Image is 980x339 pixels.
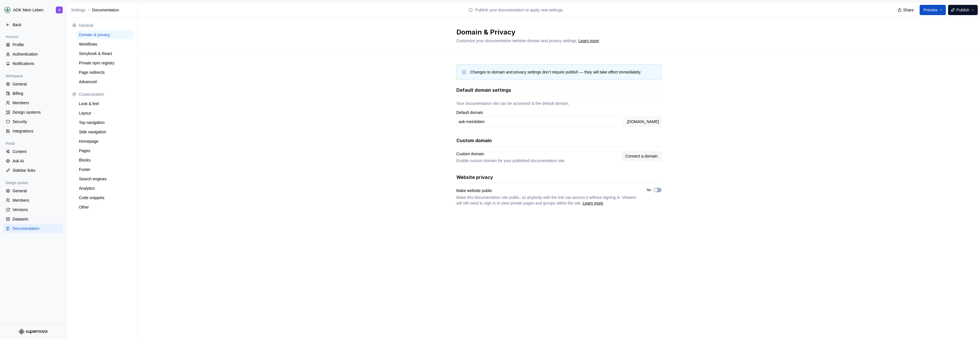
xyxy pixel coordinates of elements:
[77,40,134,49] a: Workflows
[3,205,63,214] a: Versions
[647,188,651,192] label: No
[456,151,484,157] div: Custom domain
[577,39,600,43] span: .
[77,49,134,58] a: Storybook & React
[948,5,978,15] button: Publish
[79,70,132,75] div: Page redirects
[456,38,578,43] span: Customize your documentation website domain and privacy settings.
[77,193,134,202] a: Code snippets
[13,22,60,28] div: Back
[3,140,17,147] div: Portal
[79,51,132,56] div: Storybook & React
[622,151,661,161] button: Connect a domain
[456,188,492,193] div: Make website public
[13,51,60,57] div: Authentication
[3,179,30,186] div: Design system
[3,186,63,195] a: General
[79,91,132,97] div: Customization
[79,148,132,154] div: Pages
[3,196,63,205] a: Members
[79,157,132,163] div: Blocks
[3,108,63,117] a: Design systems
[13,188,60,194] div: General
[79,32,132,38] div: Domain & privacy
[79,138,132,144] div: Homepage
[77,146,134,155] a: Pages
[13,100,60,106] div: Members
[13,109,60,115] div: Design systems
[923,7,938,13] span: Preview
[456,195,637,206] span: .
[79,23,132,28] div: General
[3,59,63,68] a: Notifications
[79,60,132,66] div: Private npm registry
[579,38,599,44] a: Learn more
[79,101,132,107] div: Look & feel
[77,77,134,86] a: Advanced
[3,89,63,98] a: Billing
[79,110,132,116] div: Layout
[3,20,63,29] a: Back
[77,174,134,183] a: Search engines
[13,81,60,87] div: General
[456,158,618,164] div: Enable custom domain for your published documentation site.
[77,30,134,39] a: Domain & privacy
[13,7,44,13] div: AOK Mein Leben
[3,73,25,79] div: Workspace
[3,166,63,175] a: Sidebar links
[77,156,134,165] a: Blocks
[77,109,134,118] a: Layout
[3,117,63,126] a: Security
[79,41,132,47] div: Workflows
[895,5,917,15] button: Share
[79,185,132,191] div: Analytics
[77,127,134,136] a: Side navigation
[3,224,63,233] a: Documentation
[13,168,60,173] div: Sidebar links
[77,58,134,68] a: Private npm registry
[3,33,20,40] div: Account
[13,42,60,48] div: Profile
[77,68,134,77] a: Page redirects
[79,120,132,125] div: Top navigation
[475,7,564,13] p: Publish your documentation to apply new settings.
[13,197,60,203] div: Members
[3,50,63,59] a: Authentication
[3,40,63,49] a: Profile
[77,137,134,146] a: Homepage
[77,184,134,193] a: Analytics
[79,204,132,210] div: Other
[79,195,132,201] div: Code snippets
[71,7,85,13] button: Settings
[13,226,60,231] div: Documentation
[3,98,63,107] a: Members
[456,195,636,205] span: Make this documentation site public, so anybody with the link can access it without signing in. V...
[19,329,47,334] svg: Supernova Logo
[456,28,655,37] h2: Domain & Privacy
[13,91,60,96] div: Billing
[456,101,661,106] div: Your documentation site can be accessed at the default domain.
[3,126,63,136] a: Integrations
[456,110,483,115] label: Default domain
[3,147,63,156] a: Content
[13,216,60,222] div: Datasets
[58,8,60,12] div: S
[13,128,60,134] div: Integrations
[624,117,661,127] div: .[DOMAIN_NAME]
[77,165,134,174] a: Footer
[583,200,603,206] a: Learn more
[79,167,132,172] div: Footer
[1,4,65,16] button: AOK Mein LebenS
[920,5,946,15] button: Preview
[4,7,11,13] img: df5db9ef-aba0-4771-bf51-9763b7497661.png
[13,158,60,164] div: Ask AI
[77,99,134,108] a: Look & feel
[456,137,492,144] h3: Custom domain
[13,207,60,213] div: Versions
[903,7,914,13] span: Share
[77,118,134,127] a: Top navigation
[470,69,641,75] div: Changes to domain and privacy settings don’t require publish — they will take effect immediately.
